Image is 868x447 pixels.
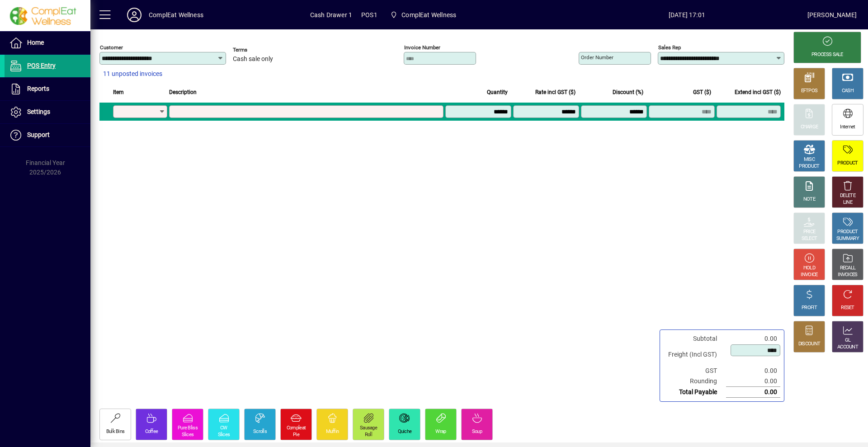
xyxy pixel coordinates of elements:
td: Total Payable [664,387,726,398]
div: RESET [841,305,854,311]
td: GST [664,366,726,376]
div: DISCOUNT [798,341,820,348]
td: 0.00 [726,387,780,398]
div: Bulk Bins [106,428,125,435]
div: NOTE [803,196,815,203]
div: Slices [182,432,194,438]
span: Quantity [487,87,508,97]
span: ComplEat Wellness [401,8,456,22]
div: Roll [365,432,372,438]
div: CASH [842,88,854,94]
div: PRICE [803,229,816,235]
div: MISC [804,156,815,163]
td: 0.00 [726,376,780,387]
div: PROFIT [802,305,817,311]
mat-label: Order number [581,54,613,61]
td: Rounding [664,376,726,387]
span: Terms [233,47,287,53]
div: Sausage [360,425,377,432]
span: Settings [27,108,50,115]
div: CW [220,425,227,432]
div: EFTPOS [801,88,818,94]
span: Home [27,39,44,46]
button: 11 unposted invoices [99,66,166,82]
span: ComplEat Wellness [387,7,460,23]
a: Home [5,32,90,54]
div: PRODUCT [837,160,858,167]
div: CHARGE [801,124,818,131]
div: ACCOUNT [837,344,858,351]
div: PROCESS SALE [811,52,843,58]
mat-label: Invoice number [404,44,440,51]
div: Compleat [287,425,306,432]
div: [PERSON_NAME] [807,8,857,22]
div: INVOICES [838,272,857,278]
mat-label: Customer [100,44,123,51]
span: 11 unposted invoices [103,69,162,79]
div: PRODUCT [837,229,858,235]
div: Quiche [398,428,412,435]
a: Reports [5,78,90,100]
div: SELECT [802,235,817,242]
span: Discount (%) [613,87,643,97]
span: GST ($) [693,87,711,97]
span: Item [113,87,124,97]
span: Extend incl GST ($) [735,87,781,97]
div: INVOICE [801,272,817,278]
td: Freight (Incl GST) [664,344,726,366]
span: Description [169,87,197,97]
div: HOLD [803,265,815,272]
div: GL [845,337,851,344]
div: SUMMARY [836,235,859,242]
div: Coffee [145,428,158,435]
mat-label: Sales rep [658,44,681,51]
div: Muffin [326,428,339,435]
div: ComplEat Wellness [149,8,203,22]
span: Cash Drawer 1 [310,8,352,22]
span: Reports [27,85,49,92]
span: Rate incl GST ($) [535,87,576,97]
td: 0.00 [726,366,780,376]
div: Scrolls [253,428,267,435]
span: POS1 [361,8,377,22]
div: Pure Bliss [178,425,198,432]
div: Slices [218,432,230,438]
div: RECALL [840,265,856,272]
td: Subtotal [664,334,726,344]
span: Cash sale only [233,56,273,63]
div: Pie [293,432,299,438]
span: [DATE] 17:01 [566,8,807,22]
div: Wrap [435,428,446,435]
div: PRODUCT [799,163,819,170]
div: Soup [472,428,482,435]
span: Support [27,131,50,138]
span: POS Entry [27,62,56,69]
a: Settings [5,101,90,123]
td: 0.00 [726,334,780,344]
div: Internet [840,124,855,131]
div: LINE [843,199,852,206]
a: Support [5,124,90,146]
button: Profile [120,7,149,23]
div: DELETE [840,193,855,199]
